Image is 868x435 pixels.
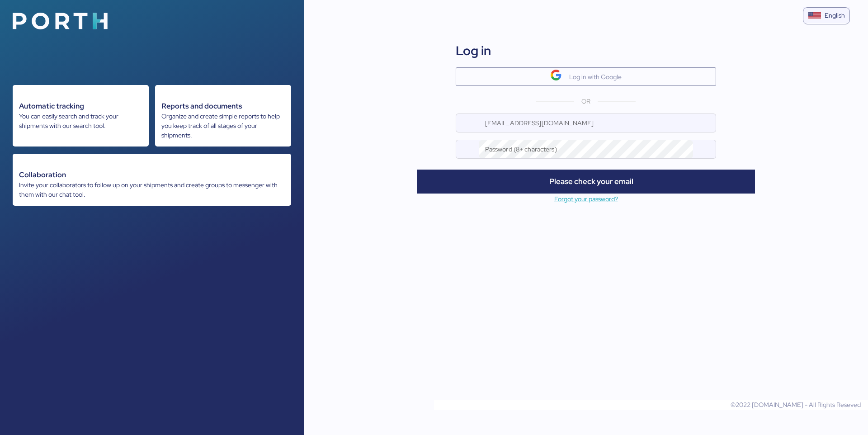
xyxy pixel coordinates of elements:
div: Organize and create simple reports to help you keep track of all stages of your shipments. [161,112,285,140]
div: Invite your collaborators to follow up on your shipments and create groups to messenger with them... [19,180,285,199]
div: Automatic tracking [19,101,142,112]
div: Collaboration [19,170,285,180]
input: Password (8+ characters) [479,140,693,158]
div: Log in with Google [569,71,622,82]
div: You can easily search and track your shipments with our search tool. [19,112,142,131]
a: Forgot your password? [304,194,868,204]
button: Log in with Google [456,67,716,86]
div: English [825,11,845,20]
input: name@company.com [479,114,716,132]
div: Please check your email [549,176,633,187]
span: OR [581,97,590,106]
div: Log in [456,41,491,60]
div: Reports and documents [161,101,285,112]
